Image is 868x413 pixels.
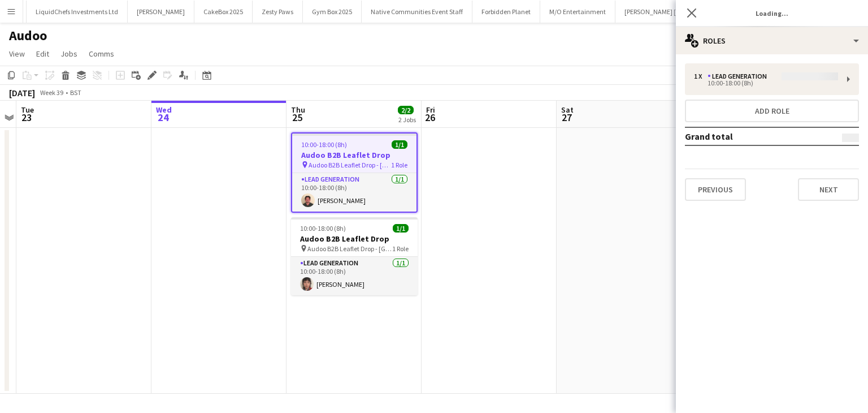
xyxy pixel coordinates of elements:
[70,88,81,97] div: BST
[292,173,416,212] app-card-role: Lead Generation1/110:00-18:00 (8h)[PERSON_NAME]
[291,105,305,115] span: Thu
[685,127,812,145] td: Grand total
[9,87,35,98] div: [DATE]
[685,100,859,122] button: Add role
[392,244,409,253] span: 1 Role
[36,49,49,59] span: Edit
[424,111,435,124] span: 26
[9,49,25,59] span: View
[253,1,303,23] button: Zesty Paws
[154,111,172,124] span: 24
[9,27,47,44] h1: Audoo
[27,1,128,23] button: LiquidChefs Investments Ltd
[194,1,253,23] button: CakeBox 2025
[303,1,362,23] button: Gym Box 2025
[128,1,194,23] button: [PERSON_NAME]
[615,1,776,23] button: [PERSON_NAME] [PERSON_NAME] fan distribution
[398,106,414,114] span: 2/2
[559,111,574,124] span: 27
[19,111,34,124] span: 23
[292,150,416,160] h3: Audoo B2B Leaflet Drop
[301,140,347,149] span: 10:00-18:00 (8h)
[21,105,34,115] span: Tue
[289,111,305,124] span: 25
[60,49,77,59] span: Jobs
[309,161,391,169] span: Audoo B2B Leaflet Drop - [PERSON_NAME] [GEOGRAPHIC_DATA]
[84,46,119,61] a: Comms
[291,217,418,295] app-job-card: 10:00-18:00 (8h)1/1Audoo B2B Leaflet Drop Audoo B2B Leaflet Drop - [GEOGRAPHIC_DATA]1 RoleLead Ge...
[676,6,868,20] h3: Loading...
[685,178,746,201] button: Previous
[393,224,409,233] span: 1/1
[291,257,418,295] app-card-role: Lead Generation1/110:00-18:00 (8h)[PERSON_NAME]
[362,1,472,23] button: Native Communities Event Staff
[307,244,392,253] span: Audoo B2B Leaflet Drop - [GEOGRAPHIC_DATA]
[472,1,540,23] button: Forbidden Planet
[676,27,868,54] div: Roles
[398,115,416,124] div: 2 Jobs
[89,49,114,59] span: Comms
[561,105,574,115] span: Sat
[391,161,407,169] span: 1 Role
[392,140,407,149] span: 1/1
[540,1,615,23] button: M/O Entertainment
[37,88,66,97] span: Week 39
[32,46,54,61] a: Edit
[5,46,29,61] a: View
[300,224,346,233] span: 10:00-18:00 (8h)
[156,105,172,115] span: Wed
[426,105,435,115] span: Fri
[56,46,82,61] a: Jobs
[291,234,418,244] h3: Audoo B2B Leaflet Drop
[798,178,859,201] button: Next
[291,132,418,213] app-job-card: 10:00-18:00 (8h)1/1Audoo B2B Leaflet Drop Audoo B2B Leaflet Drop - [PERSON_NAME] [GEOGRAPHIC_DATA...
